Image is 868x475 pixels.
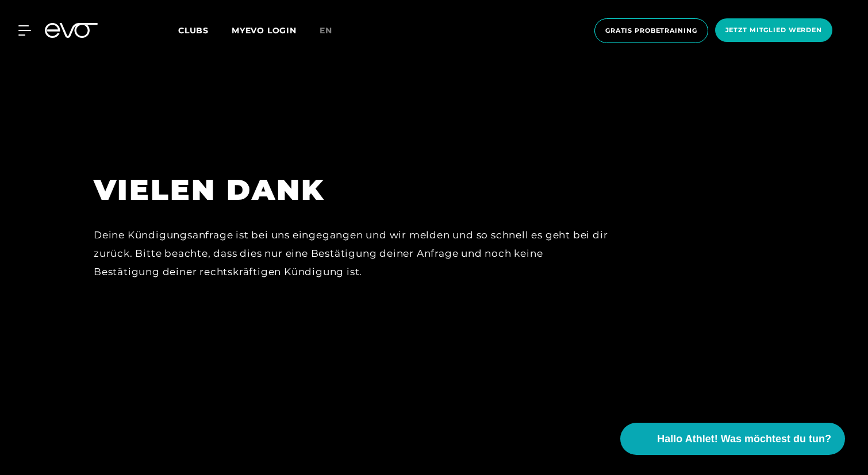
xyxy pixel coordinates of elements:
[657,431,831,447] span: Hallo Athlet! Was möchtest du tun?
[320,24,346,37] a: en
[94,171,611,208] h1: VIELEN DANK
[320,25,332,36] span: en
[620,423,845,455] button: Hallo Athlet! Was möchtest du tun?
[94,226,611,281] div: Deine Kündigungsanfrage ist bei uns eingegangen und wir melden und so schnell es geht bei dir zur...
[712,18,836,43] a: Jetzt Mitglied werden
[232,25,297,36] a: MYEVO LOGIN
[725,25,822,35] span: Jetzt Mitglied werden
[178,25,209,36] span: Clubs
[605,26,697,36] span: Gratis Probetraining
[178,25,232,36] a: Clubs
[591,18,712,43] a: Gratis Probetraining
